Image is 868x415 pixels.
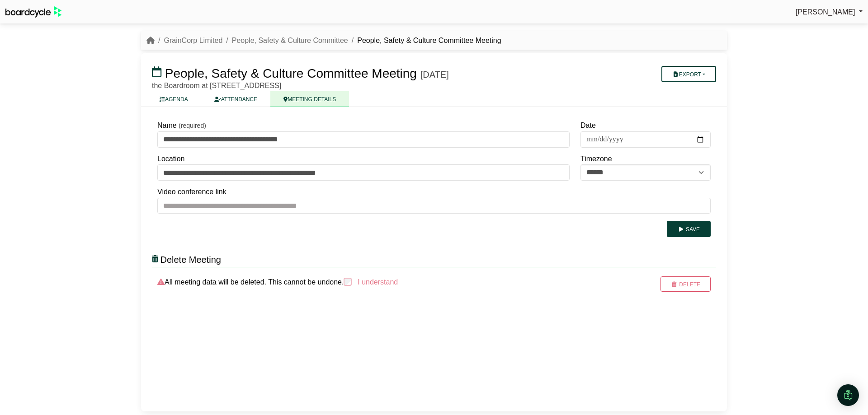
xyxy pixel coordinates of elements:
[580,153,612,165] label: Timezone
[146,35,501,47] nav: breadcrumb
[837,384,859,406] div: Open Intercom Messenger
[157,120,177,131] label: Name
[146,91,201,107] a: AGENDA
[348,35,501,47] li: People, Safety & Culture Committee Meeting
[165,66,417,80] span: People, Safety & Culture Committee Meeting
[661,66,716,82] button: Export
[667,221,711,237] button: Save
[157,153,185,165] label: Location
[660,276,711,292] button: Delete
[152,82,281,89] span: the Boardroom at [STREET_ADDRESS]
[179,122,206,129] small: (required)
[5,6,61,18] img: BoardcycleBlackGreen-aaafeed430059cb809a45853b8cf6d952af9d84e6e89e1f1685b34bfd5cb7d64.svg
[420,69,449,80] div: [DATE]
[201,91,270,107] a: ATTENDANCE
[232,37,348,44] a: People, Safety & Culture Committee
[157,186,226,198] label: Video conference link
[270,91,349,107] a: MEETING DETAILS
[796,6,863,18] a: [PERSON_NAME]
[796,8,855,16] span: [PERSON_NAME]
[580,120,596,131] label: Date
[152,276,622,292] div: All meeting data will be deleted. This cannot be undone.
[160,255,221,265] span: Delete Meeting
[164,37,222,44] a: GrainCorp Limited
[357,276,398,288] label: I understand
